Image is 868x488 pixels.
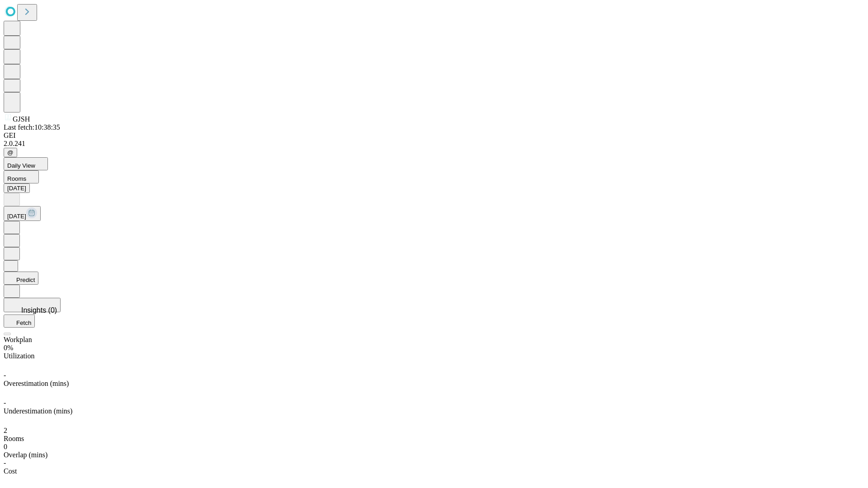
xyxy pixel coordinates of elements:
[4,459,6,467] span: -
[4,183,30,193] button: [DATE]
[4,435,24,442] span: Rooms
[4,206,41,221] button: [DATE]
[7,149,14,156] span: @
[4,451,47,459] span: Overlap (mins)
[4,148,17,157] button: @
[7,213,26,220] span: [DATE]
[4,157,48,170] button: Daily View
[4,399,6,407] span: -
[4,123,60,131] span: Last fetch: 10:38:35
[4,407,72,415] span: Underestimation (mins)
[4,443,7,450] span: 0
[4,298,61,312] button: Insights (0)
[4,272,38,285] button: Predict
[4,352,34,360] span: Utilization
[4,344,13,352] span: 0%
[4,427,7,434] span: 2
[7,162,35,169] span: Daily View
[4,371,6,379] span: -
[4,380,69,387] span: Overestimation (mins)
[4,336,32,343] span: Workplan
[7,175,26,182] span: Rooms
[13,115,30,123] span: GJSH
[4,314,35,328] button: Fetch
[21,306,57,314] span: Insights (0)
[4,467,17,475] span: Cost
[4,140,864,148] div: 2.0.241
[4,170,39,183] button: Rooms
[4,131,864,140] div: GEI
